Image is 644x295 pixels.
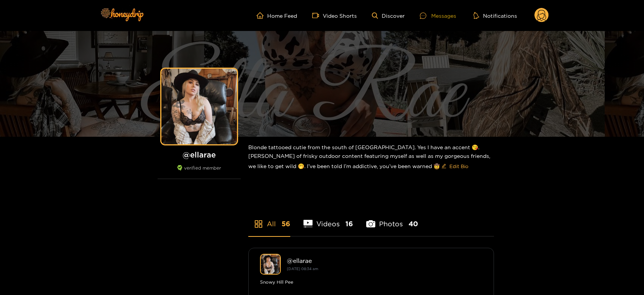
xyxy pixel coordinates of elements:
small: [DATE] 08:34 am [287,267,318,271]
div: Messages [420,11,456,20]
a: Video Shorts [312,12,357,19]
span: home [257,12,267,19]
div: verified member [158,165,241,179]
button: Notifications [471,12,519,19]
button: editEdit Bio [440,160,470,172]
li: Photos [366,202,418,236]
div: Snowy Hill Pee [260,278,482,286]
img: ellarae [260,254,281,275]
a: Home Feed [257,12,297,19]
span: video-camera [312,12,323,19]
span: 16 [345,219,353,229]
h1: @ ellarae [158,150,241,159]
span: edit [441,164,446,169]
li: Videos [303,202,353,236]
li: All [248,202,290,236]
span: 56 [282,219,290,229]
span: Edit Bio [449,162,468,170]
span: 40 [409,219,418,229]
a: Discover [372,12,405,19]
span: appstore [254,219,263,229]
div: Blonde tattooed cutie from the south of [GEOGRAPHIC_DATA]. Yes I have an accent 😘. [PERSON_NAME] ... [248,137,494,178]
div: @ ellarae [287,257,482,264]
